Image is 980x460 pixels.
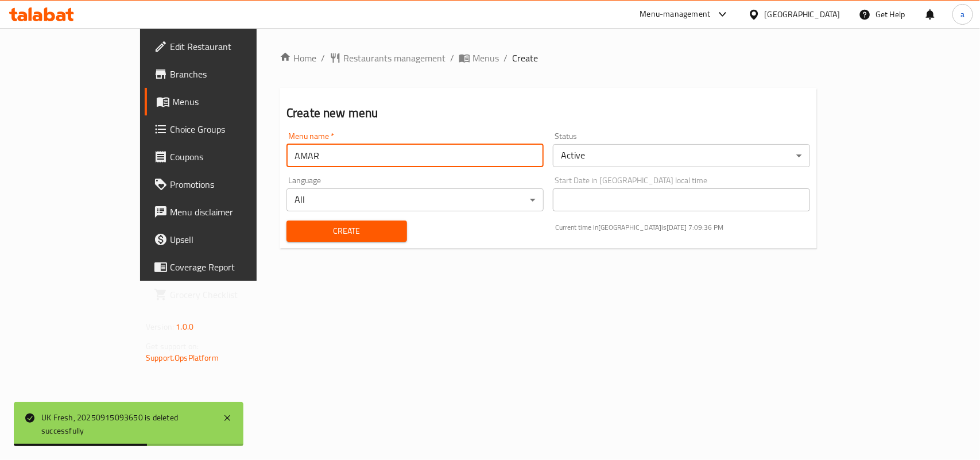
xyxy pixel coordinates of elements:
[170,205,295,219] span: Menu disclaimer
[170,288,295,301] span: Grocery Checklist
[145,33,304,60] a: Edit Restaurant
[146,339,199,354] span: Get support on:
[286,144,544,167] input: Please enter Menu name
[145,281,304,308] a: Grocery Checklist
[145,198,304,226] a: Menu disclaimer
[555,222,810,233] p: Current time in [GEOGRAPHIC_DATA] is [DATE] 7:09:36 PM
[146,319,174,334] span: Version:
[170,233,295,246] span: Upsell
[145,88,304,115] a: Menus
[459,51,499,65] a: Menus
[170,260,295,274] span: Coverage Report
[280,51,817,65] nav: breadcrumb
[450,51,454,65] li: /
[286,105,810,122] h2: Create new menu
[296,224,398,238] span: Create
[172,95,295,109] span: Menus
[343,51,446,65] span: Restaurants management
[170,122,295,136] span: Choice Groups
[146,350,219,365] a: Support.OpsPlatform
[145,143,304,171] a: Coupons
[145,60,304,88] a: Branches
[170,150,295,164] span: Coupons
[286,221,407,242] button: Create
[145,226,304,253] a: Upsell
[145,171,304,198] a: Promotions
[765,8,840,21] div: [GEOGRAPHIC_DATA]
[176,319,193,334] span: 1.0.0
[503,51,508,65] li: /
[512,51,538,65] span: Create
[553,144,810,167] div: Active
[170,177,295,191] span: Promotions
[145,253,304,281] a: Coverage Report
[640,7,711,21] div: Menu-management
[41,411,211,437] div: UK Fresh, 20250915093650 is deleted successfully
[286,188,544,211] div: All
[960,8,964,21] span: a
[472,51,499,65] span: Menus
[321,51,325,65] li: /
[330,51,446,65] a: Restaurants management
[170,67,295,81] span: Branches
[145,115,304,143] a: Choice Groups
[170,40,295,53] span: Edit Restaurant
